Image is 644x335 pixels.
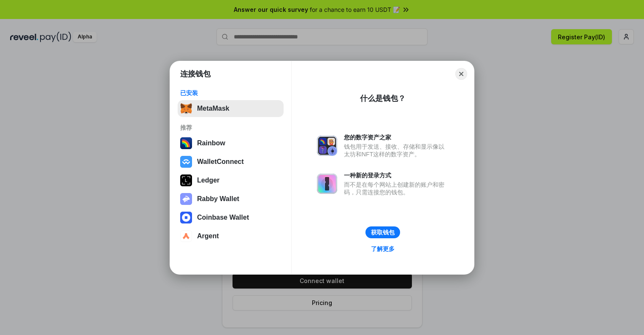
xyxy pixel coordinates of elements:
div: WalletConnect [197,158,244,166]
h1: 连接钱包 [180,69,211,79]
img: svg+xml,%3Csvg%20width%3D%2228%22%20height%3D%2228%22%20viewBox%3D%220%200%2028%2028%22%20fill%3D... [180,230,192,242]
button: Argent [178,228,284,245]
button: Rabby Wallet [178,191,284,207]
div: MetaMask [197,105,229,112]
div: Argent [197,232,219,240]
div: 已安装 [180,89,281,97]
div: Rainbow [197,139,225,147]
button: 获取钱包 [365,226,400,238]
div: 什么是钱包？ [360,93,406,103]
div: 而不是在每个网站上创建新的账户和密码，只需连接您的钱包。 [344,181,449,196]
button: Coinbase Wallet [178,209,284,226]
div: 您的数字资产之家 [344,133,449,141]
button: MetaMask [178,100,284,117]
img: svg+xml,%3Csvg%20xmlns%3D%22http%3A%2F%2Fwww.w3.org%2F2000%2Fsvg%22%20fill%3D%22none%22%20viewBox... [180,193,192,205]
button: WalletConnect [178,153,284,170]
button: Rainbow [178,135,284,152]
div: 钱包用于发送、接收、存储和显示像以太坊和NFT这样的数字资产。 [344,143,449,158]
img: svg+xml,%3Csvg%20xmlns%3D%22http%3A%2F%2Fwww.w3.org%2F2000%2Fsvg%22%20fill%3D%22none%22%20viewBox... [317,174,337,194]
div: 一种新的登录方式 [344,172,449,179]
button: Close [455,68,467,80]
div: 推荐 [180,124,281,131]
button: Ledger [178,172,284,189]
div: 了解更多 [371,245,395,253]
img: svg+xml,%3Csvg%20xmlns%3D%22http%3A%2F%2Fwww.w3.org%2F2000%2Fsvg%22%20fill%3D%22none%22%20viewBox... [317,136,337,156]
div: Ledger [197,177,219,184]
img: svg+xml,%3Csvg%20width%3D%22120%22%20height%3D%22120%22%20viewBox%3D%220%200%20120%20120%22%20fil... [180,137,192,149]
a: 了解更多 [366,243,400,254]
img: svg+xml,%3Csvg%20width%3D%2228%22%20height%3D%2228%22%20viewBox%3D%220%200%2028%2028%22%20fill%3D... [180,156,192,168]
img: svg+xml,%3Csvg%20xmlns%3D%22http%3A%2F%2Fwww.w3.org%2F2000%2Fsvg%22%20width%3D%2228%22%20height%3... [180,174,192,186]
div: Coinbase Wallet [197,214,249,221]
img: svg+xml,%3Csvg%20width%3D%2228%22%20height%3D%2228%22%20viewBox%3D%220%200%2028%2028%22%20fill%3D... [180,212,192,223]
div: Rabby Wallet [197,195,239,203]
div: 获取钱包 [371,229,395,236]
img: svg+xml,%3Csvg%20fill%3D%22none%22%20height%3D%2233%22%20viewBox%3D%220%200%2035%2033%22%20width%... [180,103,192,114]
